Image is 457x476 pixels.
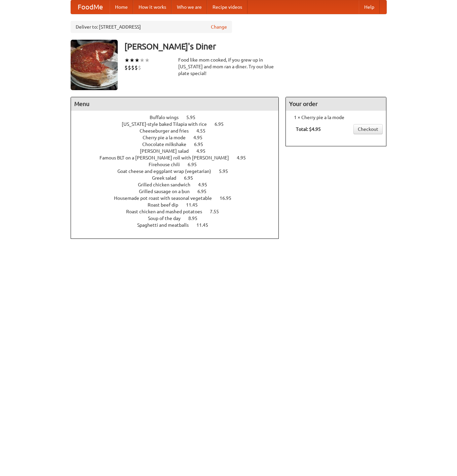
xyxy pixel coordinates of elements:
[196,128,212,134] span: 4.55
[196,148,212,154] span: 4.95
[71,40,118,90] img: angular.jpg
[126,209,231,214] a: Roast chicken and mashed potatoes 7.55
[172,0,207,14] a: Who we are
[296,126,321,132] b: Total: $4.95
[128,64,131,71] li: $
[143,135,215,140] a: Cherry pie a la mode 4.95
[186,115,202,120] span: 5.95
[129,57,135,64] li: ★
[126,209,209,214] span: Roast chicken and mashed potatoes
[149,162,187,167] span: Firehouse chili
[137,222,221,228] a: Spaghetti and meatballs 11.45
[289,114,383,121] li: 1 × Cherry pie a la mode
[142,142,193,147] span: Chocolate milkshake
[353,124,383,134] a: Checkout
[197,189,213,194] span: 6.95
[148,216,210,221] a: Soup of the day 8.95
[359,0,380,14] a: Help
[150,115,208,120] a: Buffalo wings 5.95
[215,121,230,127] span: 6.95
[140,128,195,134] span: Cheeseburger and fries
[139,189,219,194] a: Grilled sausage on a bun 6.95
[149,162,209,167] a: Firehouse chili 6.95
[122,121,236,127] a: [US_STATE]-style baked Tilapia with rice 6.95
[142,142,216,147] a: Chocolate milkshake 6.95
[114,195,219,201] span: Housemade pot roast with seasonal vegetable
[219,169,235,174] span: 5.95
[100,155,236,160] span: Famous BLT on a [PERSON_NAME] roll with [PERSON_NAME]
[140,128,218,134] a: Cheeseburger and fries 4.55
[135,57,140,64] li: ★
[211,24,227,30] a: Change
[71,97,279,111] h4: Menu
[196,222,215,228] span: 11.45
[124,40,387,53] h3: [PERSON_NAME]'s Diner
[117,169,240,174] a: Goat cheese and eggplant wrap (vegetarian) 5.95
[198,182,214,187] span: 4.95
[138,64,141,71] li: $
[135,64,138,71] li: $
[220,195,238,201] span: 16.95
[110,0,133,14] a: Home
[148,216,187,221] span: Soup of the day
[124,57,129,64] li: ★
[148,202,185,208] span: Roast beef dip
[124,64,128,71] li: $
[140,148,218,154] a: [PERSON_NAME] salad 4.95
[138,182,220,187] a: Grilled chicken sandwich 4.95
[188,216,204,221] span: 8.95
[193,135,209,140] span: 4.95
[286,97,386,111] h4: Your order
[145,57,150,64] li: ★
[117,169,218,174] span: Goat cheese and eggplant wrap (vegetarian)
[138,182,197,187] span: Grilled chicken sandwich
[188,162,203,167] span: 6.95
[210,209,226,214] span: 7.55
[114,195,244,201] a: Housemade pot roast with seasonal vegetable 16.95
[184,175,200,181] span: 6.95
[152,175,205,181] a: Greek salad 6.95
[140,148,195,154] span: [PERSON_NAME] salad
[143,135,192,140] span: Cherry pie a la mode
[178,57,279,77] div: Food like mom cooked, if you grew up in [US_STATE] and mom ran a diner. Try our blue plate special!
[148,202,210,208] a: Roast beef dip 11.45
[71,0,110,14] a: FoodMe
[237,155,253,160] span: 4.95
[122,121,214,127] span: [US_STATE]-style baked Tilapia with rice
[133,0,172,14] a: How it works
[186,202,204,208] span: 11.45
[71,21,232,33] div: Deliver to: [STREET_ADDRESS]
[150,115,185,120] span: Buffalo wings
[137,222,195,228] span: Spaghetti and meatballs
[152,175,183,181] span: Greek salad
[131,64,135,71] li: $
[139,189,196,194] span: Grilled sausage on a bun
[140,57,145,64] li: ★
[194,142,210,147] span: 6.95
[100,155,258,160] a: Famous BLT on a [PERSON_NAME] roll with [PERSON_NAME] 4.95
[207,0,247,14] a: Recipe videos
